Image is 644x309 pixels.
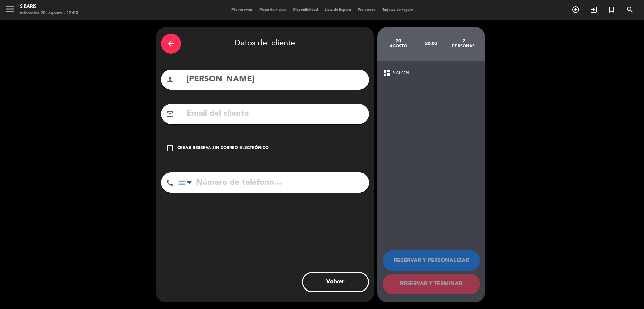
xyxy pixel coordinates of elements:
div: agosto [382,44,415,49]
span: Pre-acceso [354,8,379,12]
button: menu [5,4,15,16]
span: Lista de Espera [321,8,354,12]
div: Datos del cliente [161,32,369,55]
button: RESERVAR Y PERSONALIZAR [383,250,480,271]
i: add_circle_outline [572,6,580,14]
div: 2 [447,38,480,44]
div: sibaris [20,3,78,10]
i: exit_to_app [590,6,598,14]
i: turned_in_not [608,6,616,14]
i: arrow_back [167,40,175,48]
span: Disponibilidad [289,8,321,12]
span: dashboard [383,69,391,77]
div: Crear reserva sin correo electrónico [177,145,269,152]
div: miércoles 20. agosto - 13:00 [20,10,78,17]
button: Volver [302,272,369,292]
i: search [626,6,634,14]
i: menu [5,4,15,14]
div: 20 [382,38,415,44]
button: RESERVAR Y TERMINAR [383,274,480,294]
span: Mapa de mesas [256,8,289,12]
input: Nombre del cliente [186,73,364,86]
input: Email del cliente [186,107,364,121]
div: 20:00 [415,32,447,55]
i: person [166,76,174,84]
span: SALON [393,69,409,77]
i: mail_outline [166,110,174,118]
i: phone [166,179,174,187]
div: personas [447,44,480,49]
span: Tarjetas de regalo [379,8,416,12]
input: Número de teléfono... [178,172,369,193]
span: Mis reservas [228,8,256,12]
i: check_box_outline_blank [166,144,174,152]
div: Argentina: +54 [179,173,194,192]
